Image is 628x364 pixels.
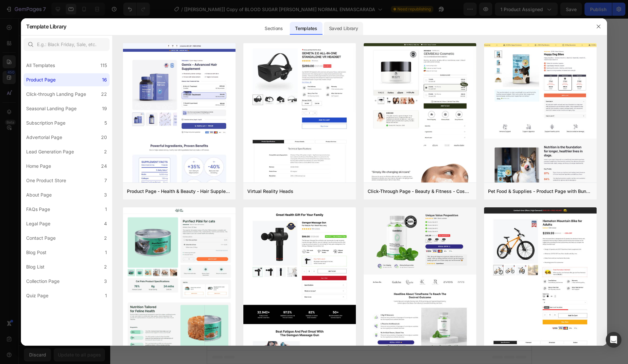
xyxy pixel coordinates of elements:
div: Open Intercom Messenger [606,332,621,348]
div: Contact Page [26,234,56,242]
div: 2 [104,263,107,271]
div: 24 [101,162,107,170]
input: E.g.: Black Friday, Sale, etc. [24,38,110,51]
div: 2 [104,148,107,156]
h2: Template Library [26,18,66,35]
div: Legal Page [26,220,50,228]
div: Advertorial Page [26,133,62,141]
div: Click-through Landing Page [26,90,86,98]
div: Home Page [26,162,51,170]
div: Add blank section [191,226,231,233]
div: Lead Generation Page [26,148,74,156]
div: 1 [105,292,107,300]
div: One Product Store [26,177,66,184]
div: 19 [102,105,107,113]
span: inspired by CRO experts [89,234,133,240]
div: 115 [100,61,107,69]
div: Click-Through Page - Beauty & Fitness - Cosmetic [368,187,472,195]
div: Seasonal Landing Page [26,105,77,113]
div: 20 [101,133,107,141]
span: from URL or image [142,234,177,240]
div: Blog Post [26,249,46,256]
div: Saved Library [324,22,363,35]
div: Templates [290,22,322,35]
div: Quiz Page [26,292,48,300]
div: Generate layout [143,226,178,233]
div: 3 [104,277,107,285]
div: 5 [104,119,107,127]
div: 16 [102,76,107,84]
div: Blog List [26,263,44,271]
div: Virtual Reality Heads [247,187,293,195]
div: Sections [259,22,288,35]
div: FAQs Page [26,205,50,213]
span: Add section [147,211,178,218]
div: 7 [104,177,107,184]
span: Tablet ( 992 px) [133,3,161,10]
div: Product Page - Health & Beauty - Hair Supplement [127,187,232,195]
span: then drag & drop elements [186,234,235,240]
div: Pet Food & Supplies - Product Page with Bundle [488,187,593,195]
div: 1 [105,249,107,256]
div: 22 [101,90,107,98]
div: All Templates [26,61,55,69]
div: 4 [104,220,107,228]
div: Product Page [26,76,56,84]
div: Collection Page [26,277,60,285]
div: Choose templates [92,226,131,233]
div: 1 [105,205,107,213]
div: 3 [104,191,107,199]
div: About Page [26,191,52,199]
div: Subscription Page [26,119,65,127]
div: 2 [104,234,107,242]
